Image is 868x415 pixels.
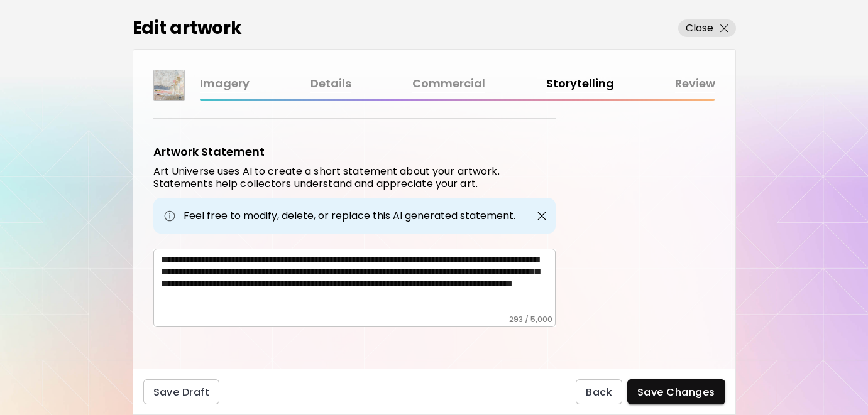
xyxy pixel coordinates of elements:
[310,75,351,93] a: Details
[637,385,715,399] span: Save Changes
[153,165,556,190] h6: Art Universe uses AI to create a short statement about your artwork. Statements help collectors u...
[576,379,622,404] button: Back
[143,379,220,404] button: Save Draft
[412,75,485,93] a: Commercial
[153,385,210,399] span: Save Draft
[509,315,553,325] h6: 293 / 5,000
[533,207,551,225] button: close-button
[153,198,556,234] div: Feel free to modify, delete, or replace this AI generated statement.
[586,385,612,399] span: Back
[154,70,184,100] img: thumbnail
[536,210,548,222] img: close-button
[163,210,176,222] img: info
[675,75,715,93] a: Review
[627,379,725,404] button: Save Changes
[153,144,265,160] h5: Artwork Statement
[200,75,250,93] a: Imagery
